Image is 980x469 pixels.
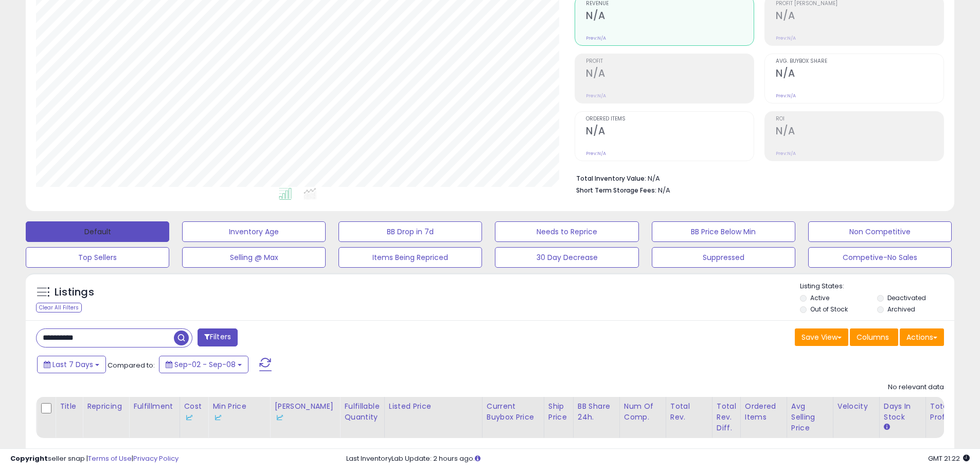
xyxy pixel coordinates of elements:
[274,412,284,423] img: InventoryLab Logo
[274,401,335,423] div: [PERSON_NAME]
[776,1,943,7] span: Profit [PERSON_NAME]
[159,356,248,373] button: Sep-02 - Sep-08
[487,401,540,423] div: Current Buybox Price
[495,221,638,242] button: Needs to Reprice
[800,282,954,291] p: Listing States:
[776,150,796,157] small: Prev: N/A
[133,454,179,463] a: Privacy Policy
[88,454,132,463] a: Terms of Use
[26,221,169,242] button: Default
[624,401,662,423] div: Num of Comp.
[87,401,124,412] div: Repricing
[274,412,335,423] div: Some or all of the values in this column are provided from Inventory Lab.
[586,35,606,41] small: Prev: N/A
[776,125,943,139] h2: N/A
[174,359,236,370] span: Sep-02 - Sep-08
[338,221,482,242] button: BB Drop in 7d
[182,221,326,242] button: Inventory Age
[887,305,915,314] label: Archived
[652,247,795,268] button: Suppressed
[838,401,875,412] div: Velocity
[108,360,155,370] span: Compared to:
[389,401,478,412] div: Listed Price
[795,328,848,346] button: Save View
[576,171,936,184] li: N/A
[212,401,265,423] div: Min Price
[198,328,238,346] button: Filters
[10,454,48,463] strong: Copyright
[745,401,782,423] div: Ordered Items
[887,293,926,302] label: Deactivated
[55,285,94,300] h5: Listings
[888,383,944,392] div: No relevant data
[26,247,169,268] button: Top Sellers
[184,412,204,423] div: Some or all of the values in this column are provided from Inventory Lab.
[776,116,943,122] span: ROI
[52,359,93,370] span: Last 7 Days
[184,412,194,423] img: InventoryLab Logo
[884,423,890,432] small: Days In Stock.
[776,93,796,99] small: Prev: N/A
[212,412,223,423] img: InventoryLab Logo
[884,401,921,423] div: Days In Stock
[133,401,175,412] div: Fulfillment
[658,185,670,195] span: N/A
[670,401,708,423] div: Total Rev.
[346,454,970,464] div: Last InventoryLab Update: 2 hours ago.
[791,401,829,433] div: Avg Selling Price
[652,221,795,242] button: BB Price Below Min
[586,116,754,122] span: Ordered Items
[717,401,736,433] div: Total Rev. Diff.
[850,328,898,346] button: Columns
[586,150,606,157] small: Prev: N/A
[586,67,754,81] h2: N/A
[586,93,606,99] small: Prev: N/A
[576,186,656,195] b: Short Term Storage Fees:
[810,305,848,314] label: Out of Stock
[586,125,754,139] h2: N/A
[776,67,943,81] h2: N/A
[344,401,380,423] div: Fulfillable Quantity
[60,401,78,412] div: Title
[576,174,646,183] b: Total Inventory Value:
[776,59,943,64] span: Avg. Buybox Share
[810,293,829,302] label: Active
[808,247,952,268] button: Competive-No Sales
[212,412,265,423] div: Some or all of the values in this column are provided from Inventory Lab.
[808,221,952,242] button: Non Competitive
[548,401,569,423] div: Ship Price
[184,401,204,423] div: Cost
[578,401,615,423] div: BB Share 24h.
[37,356,106,373] button: Last 7 Days
[776,35,796,41] small: Prev: N/A
[930,401,968,423] div: Total Profit
[10,454,179,464] div: seller snap | |
[586,1,754,7] span: Revenue
[928,454,970,463] span: 2025-09-16 21:22 GMT
[182,247,326,268] button: Selling @ Max
[36,303,82,312] div: Clear All Filters
[857,332,889,342] span: Columns
[586,10,754,24] h2: N/A
[495,247,638,268] button: 30 Day Decrease
[900,328,944,346] button: Actions
[338,247,482,268] button: Items Being Repriced
[776,10,943,24] h2: N/A
[586,59,754,64] span: Profit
